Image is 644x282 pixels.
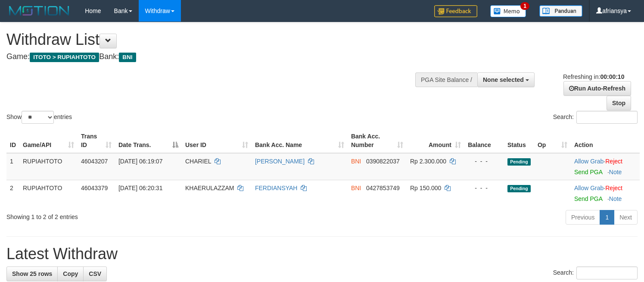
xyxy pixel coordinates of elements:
[434,5,477,17] img: Feedback.jpg
[605,185,622,191] a: Reject
[410,185,441,191] span: Rp 150.000
[118,158,162,165] span: [DATE] 06:19:07
[574,195,602,202] a: Send PGA
[252,128,348,153] th: Bank Acc. Name: activate to sort column ascending
[407,128,464,153] th: Amount: activate to sort column ascending
[576,111,638,124] input: Search:
[348,128,407,153] th: Bank Acc. Number: activate to sort column ascending
[574,169,602,175] a: Send PGA
[605,158,622,165] a: Reject
[566,210,600,225] a: Previous
[6,245,638,263] h1: Latest Withdraw
[185,158,211,165] span: CHARIEL
[504,128,534,153] th: Status
[6,111,72,124] label: Show entries
[19,128,78,153] th: Game/API: activate to sort column ascending
[30,53,99,62] span: ITOTO > RUPIAHTOTO
[490,5,526,17] img: Button%20Memo.svg
[600,73,624,80] strong: 00:00:10
[600,210,614,225] a: 1
[571,128,640,153] th: Action
[57,266,84,281] a: Copy
[185,185,234,191] span: KHAERULAZZAM
[351,158,361,165] span: BNI
[571,153,640,180] td: ·
[576,266,638,279] input: Search:
[574,158,605,165] span: ·
[255,158,305,165] a: [PERSON_NAME]
[115,128,182,153] th: Date Trans.: activate to sort column descending
[553,111,638,124] label: Search:
[6,53,421,61] h4: Game: Bank:
[609,195,622,202] a: Note
[574,185,605,191] span: ·
[574,185,604,191] a: Allow Grab
[22,111,54,124] select: Showentries
[534,128,571,153] th: Op: activate to sort column ascending
[507,185,531,192] span: Pending
[6,128,19,153] th: ID
[607,96,631,110] a: Stop
[19,180,78,207] td: RUPIAHTOTO
[6,4,72,17] img: MOTION_logo.png
[81,185,108,191] span: 46043379
[6,31,421,48] h1: Withdraw List
[351,185,361,191] span: BNI
[464,128,504,153] th: Balance
[255,185,298,191] a: FERDIANSYAH
[468,157,501,166] div: - - -
[83,266,107,281] a: CSV
[410,158,446,165] span: Rp 2.300.000
[477,72,535,87] button: None selected
[563,81,631,96] a: Run Auto-Refresh
[118,185,162,191] span: [DATE] 06:20:31
[574,158,604,165] a: Allow Grab
[507,158,531,166] span: Pending
[609,169,622,175] a: Note
[553,266,638,279] label: Search:
[483,76,524,83] span: None selected
[614,210,638,225] a: Next
[6,153,19,180] td: 1
[6,180,19,207] td: 2
[182,128,252,153] th: User ID: activate to sort column ascending
[415,72,477,87] div: PGA Site Balance /
[6,209,262,221] div: Showing 1 to 2 of 2 entries
[468,184,501,192] div: - - -
[19,153,78,180] td: RUPIAHTOTO
[89,270,101,277] span: CSV
[78,128,115,153] th: Trans ID: activate to sort column ascending
[563,73,624,80] span: Refreshing in:
[63,270,78,277] span: Copy
[539,5,582,17] img: panduan.png
[571,180,640,207] td: ·
[119,53,136,62] span: BNI
[366,185,400,191] span: Copy 0427853749 to clipboard
[12,270,52,277] span: Show 25 rows
[520,2,529,10] span: 1
[366,158,400,165] span: Copy 0390822037 to clipboard
[6,266,58,281] a: Show 25 rows
[81,158,108,165] span: 46043207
